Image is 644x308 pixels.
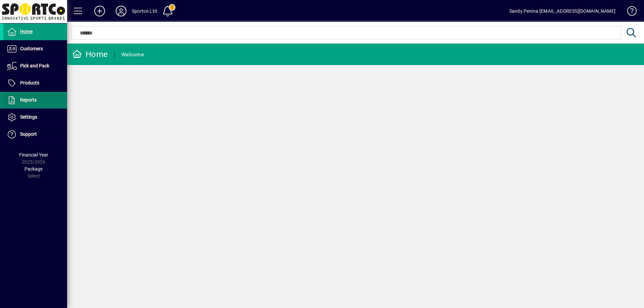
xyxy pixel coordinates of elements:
[19,152,48,158] span: Financial Year
[20,63,49,68] span: Pick and Pack
[20,29,33,34] span: Home
[3,41,67,57] a: Customers
[20,97,37,103] span: Reports
[110,5,132,17] button: Profile
[24,166,43,172] span: Package
[20,114,37,120] span: Settings
[132,6,157,16] div: Sportco Ltd
[121,49,144,60] div: Welcome
[3,75,67,91] a: Products
[89,5,110,17] button: Add
[3,58,67,74] a: Pick and Pack
[622,1,636,23] a: Knowledge Base
[72,49,108,60] div: Home
[20,46,43,51] span: Customers
[20,131,37,137] span: Support
[3,109,67,126] a: Settings
[509,6,615,16] div: Sandy Penina [EMAIL_ADDRESS][DOMAIN_NAME]
[20,80,39,85] span: Products
[3,126,67,143] a: Support
[3,92,67,109] a: Reports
